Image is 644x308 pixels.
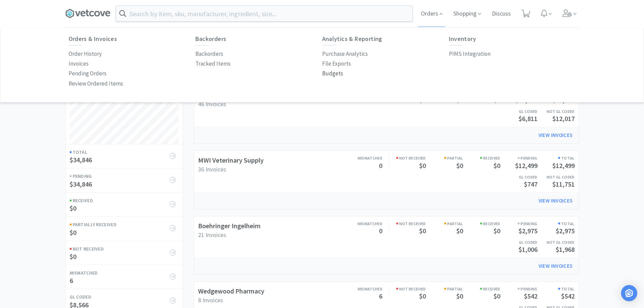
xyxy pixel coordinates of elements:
[534,259,577,273] a: View Invoices
[463,286,500,300] a: Received$0
[70,180,92,188] span: $34,846
[69,59,89,68] p: Invoices
[419,227,426,235] span: $0
[70,197,172,204] h6: Received
[534,194,577,208] a: View Invoices
[538,220,575,235] a: Total$2,975
[396,155,426,161] h6: Not Received
[379,161,382,170] span: 0
[345,155,382,169] a: Mismatched0
[463,220,500,227] h6: Received
[538,286,575,292] h6: Total
[322,35,449,42] h6: Analytics & Reporting
[621,285,637,301] div: Open Intercom Messenger
[195,49,223,58] p: Backorders
[70,269,172,277] h6: Mismatched
[70,148,172,156] h6: Total
[70,276,73,285] span: 6
[419,292,426,300] span: $0
[500,239,538,245] h6: GL Coded
[494,227,500,235] span: $0
[519,245,538,254] span: $1,006
[426,155,463,169] a: Partial$0
[70,252,76,261] span: $0
[449,49,491,59] a: PIMS Integration
[426,220,463,227] h6: Partial
[195,59,231,68] p: Tracked Items
[552,180,575,188] span: $11,751
[519,114,538,123] span: $6,811
[538,239,575,245] h6: Not GL Coded
[463,220,500,235] a: Received$0
[198,100,226,108] span: 46 Invoices
[322,59,351,69] a: File Exports
[463,155,500,161] h6: Received
[70,204,76,212] span: $0
[70,228,76,237] span: $0
[500,286,538,292] h6: Pending
[500,174,538,180] h6: GL Coded
[322,69,343,78] p: Budgets
[198,156,264,164] a: MWI Veterinary Supply
[396,155,426,169] a: Not Received$0
[463,286,500,292] h6: Received
[489,11,514,17] a: Discuss
[116,6,412,21] input: Search by item, sku, manufacturer, ingredient, size...
[195,35,322,42] h6: Backorders
[70,221,172,228] h6: Partially Received
[112,28,135,48] a: Invoices
[538,155,575,169] a: Total$12,499
[538,174,575,188] a: Not GL Coded$11,751
[500,108,538,115] h6: GL Coded
[152,28,188,48] a: Invoice Items
[500,174,538,188] a: GL Coded$747
[69,69,106,78] a: Pending Orders
[198,287,264,295] a: Wedgewood Pharmacy
[419,161,426,170] span: $0
[515,161,538,170] span: $12,499
[538,155,575,161] h6: Total
[198,221,261,230] a: Boehringer Ingelheim
[500,220,538,235] a: Pending$2,975
[426,155,463,161] h6: Partial
[538,108,575,115] h6: Not GL Coded
[70,245,172,253] h6: Not Received
[500,155,538,169] a: Pending$12,499
[205,28,248,48] a: Invoice Uploads
[426,220,463,235] a: Partial$0
[500,286,538,300] a: Pending$542
[456,292,463,300] span: $0
[524,180,538,188] span: $747
[500,155,538,161] h6: Pending
[322,69,343,78] a: Budgets
[69,49,102,59] a: Order History
[70,172,172,180] h6: Pending
[379,227,382,235] span: 0
[556,227,575,235] span: $2,975
[456,227,463,235] span: $0
[345,286,382,292] h6: Mismatched
[198,296,223,304] span: 8 Invoices
[70,156,92,164] span: $34,846
[538,220,575,227] h6: Total
[538,174,575,180] h6: Not GL Coded
[494,292,500,300] span: $0
[556,245,575,254] span: $1,968
[561,292,575,300] span: $542
[322,59,351,68] p: File Exports
[494,161,500,170] span: $0
[500,239,538,254] a: GL Coded$1,006
[322,49,368,58] p: Purchase Analytics
[198,165,226,173] span: 36 Invoices
[519,227,538,235] span: $2,975
[426,286,463,292] h6: Partial
[396,286,426,292] h6: Not Received
[70,293,172,301] h6: GL Coded
[69,79,123,89] a: Review Ordered Items
[69,79,123,88] p: Review Ordered Items
[396,286,426,300] a: Not Received$0
[534,128,577,142] a: View Invoices
[345,220,382,227] h6: Mismatched
[66,241,183,265] a: Not Received$0
[538,108,575,123] a: Not GL Coded$12,017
